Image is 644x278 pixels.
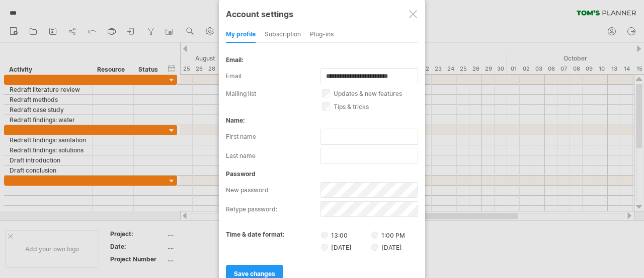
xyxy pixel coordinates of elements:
div: Account settings [226,5,418,23]
label: last name [226,148,320,164]
div: subscription [265,27,301,43]
label: 1:00 PM [371,232,405,239]
input: 1:00 PM [371,232,378,239]
input: [DATE] [371,244,378,251]
div: my profile [226,27,256,43]
label: email [226,68,320,84]
span: save changes [234,270,275,277]
label: [DATE] [321,243,370,251]
input: [DATE] [321,244,328,251]
label: 13:00 [321,231,370,239]
div: password [226,170,418,178]
label: first name [226,129,320,145]
label: time & date format: [226,231,285,238]
label: mailing list [226,90,322,97]
label: [DATE] [371,244,402,251]
div: Plug-ins [310,27,334,43]
label: updates & new features [322,90,430,97]
div: name: [226,117,418,124]
input: 13:00 [321,232,328,239]
label: retype password: [226,201,320,217]
div: email: [226,56,418,64]
label: new password [226,182,320,198]
label: tips & tricks [322,103,430,110]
